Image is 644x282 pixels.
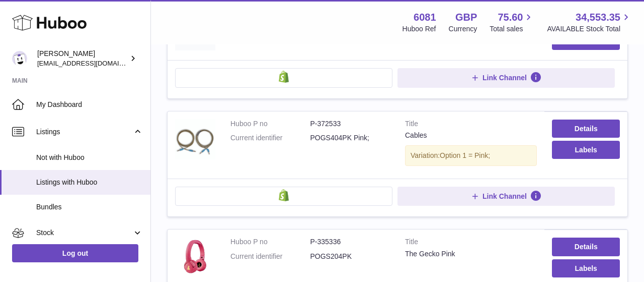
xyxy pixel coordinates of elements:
[310,133,390,143] dd: POGS404PK Pink;
[552,120,620,138] a: Details
[490,24,534,34] span: Total sales
[37,59,148,67] span: [EMAIL_ADDRESS][DOMAIN_NAME]
[405,249,537,259] div: The Gecko Pink
[405,237,537,249] strong: Title
[449,24,477,34] div: Currency
[498,11,523,24] span: 75.60
[36,100,143,109] span: My Dashboard
[490,11,534,34] a: 75.60 Total sales
[414,11,436,24] strong: 6081
[175,237,215,277] img: The Gecko Pink
[552,259,620,277] button: Labels
[230,237,310,247] dt: Huboo P no
[279,189,289,201] img: shopify-small.png
[36,127,132,137] span: Listings
[405,131,537,140] div: Cables
[552,141,620,159] button: Labels
[405,145,537,166] div: Variation:
[230,119,310,129] dt: Huboo P no
[552,238,620,256] a: Details
[482,73,527,82] span: Link Channel
[482,192,527,201] span: Link Channel
[230,133,310,143] dt: Current identifier
[576,11,620,24] span: 34,553.35
[403,24,436,34] div: Huboo Ref
[547,24,632,34] span: AVAILABLE Stock Total
[36,178,143,187] span: Listings with Huboo
[547,11,632,34] a: 34,553.35 AVAILABLE Stock Total
[36,228,132,238] span: Stock
[12,244,138,262] a: Log out
[175,119,215,159] img: Cables
[310,119,390,129] dd: P-372533
[397,187,615,206] button: Link Channel
[279,71,289,83] img: shopify-small.png
[455,11,477,24] strong: GBP
[36,202,143,212] span: Bundles
[12,51,27,66] img: internalAdmin-6081@internal.huboo.com
[405,119,537,131] strong: Title
[310,252,390,261] dd: POGS204PK
[397,68,615,87] button: Link Channel
[36,153,143,162] span: Not with Huboo
[310,237,390,247] dd: P-335336
[37,49,128,68] div: [PERSON_NAME]
[440,151,490,159] span: Option 1 = Pink;
[230,252,310,261] dt: Current identifier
